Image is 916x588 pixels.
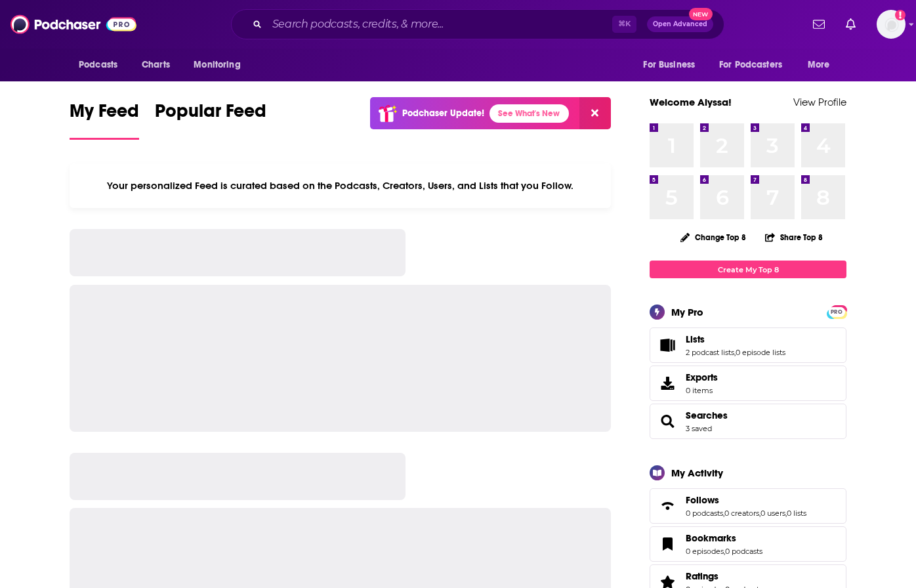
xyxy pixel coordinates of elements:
[686,333,785,345] a: Lists
[734,348,736,357] span: ,
[10,12,136,37] img: Podchaser - Follow, Share and Rate Podcasts
[70,100,139,130] span: My Feed
[612,16,636,33] span: ⌘ K
[829,307,844,317] span: PRO
[689,8,713,20] span: New
[724,547,725,556] span: ,
[650,526,846,562] span: Bookmarks
[829,306,844,316] a: PRO
[489,104,569,123] a: See What's New
[650,96,732,108] a: Welcome Alyssa!
[133,52,178,77] a: Charts
[650,261,846,278] a: Create My Top 8
[725,547,762,556] a: 0 podcasts
[155,100,266,140] a: Popular Feed
[785,509,787,518] span: ,
[759,509,760,518] span: ,
[184,52,257,77] button: open menu
[70,52,135,77] button: open menu
[671,306,703,318] div: My Pro
[686,371,718,383] span: Exports
[671,467,723,479] div: My Activity
[654,535,680,553] a: Bookmarks
[673,229,754,245] button: Change Top 8
[686,424,712,433] a: 3 saved
[736,348,785,357] a: 0 episode lists
[643,56,695,74] span: For Business
[799,52,846,77] button: open menu
[686,570,762,582] a: Ratings
[877,10,906,39] span: Logged in as anori
[654,336,680,354] a: Lists
[686,386,718,395] span: 0 items
[686,532,762,544] a: Bookmarks
[724,509,759,518] a: 0 creators
[650,488,846,524] span: Follows
[764,224,823,250] button: Share Top 8
[654,497,680,515] a: Follows
[686,348,734,357] a: 2 podcast lists
[686,547,724,556] a: 0 episodes
[686,532,736,544] span: Bookmarks
[70,100,139,140] a: My Feed
[686,494,806,506] a: Follows
[155,100,266,130] span: Popular Feed
[79,56,117,74] span: Podcasts
[650,327,846,363] span: Lists
[877,10,906,39] img: User Profile
[760,509,785,518] a: 0 users
[686,494,719,506] span: Follows
[719,56,782,74] span: For Podcasters
[402,108,484,119] p: Podchaser Update!
[647,16,713,32] button: Open AdvancedNew
[723,509,724,518] span: ,
[650,404,846,439] span: Searches
[634,52,711,77] button: open menu
[686,509,723,518] a: 0 podcasts
[70,163,611,208] div: Your personalized Feed is curated based on the Podcasts, Creators, Users, and Lists that you Follow.
[654,374,680,392] span: Exports
[787,509,806,518] a: 0 lists
[267,14,612,35] input: Search podcasts, credits, & more...
[808,13,830,35] a: Show notifications dropdown
[808,56,830,74] span: More
[194,56,240,74] span: Monitoring
[142,56,170,74] span: Charts
[653,21,707,28] span: Open Advanced
[841,13,861,35] a: Show notifications dropdown
[686,570,718,582] span: Ratings
[793,96,846,108] a: View Profile
[231,9,724,39] div: Search podcasts, credits, & more...
[686,333,705,345] span: Lists
[711,52,801,77] button: open menu
[654,412,680,430] a: Searches
[650,366,846,401] a: Exports
[686,409,728,421] a: Searches
[877,10,906,39] button: Show profile menu
[895,10,906,20] svg: Add a profile image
